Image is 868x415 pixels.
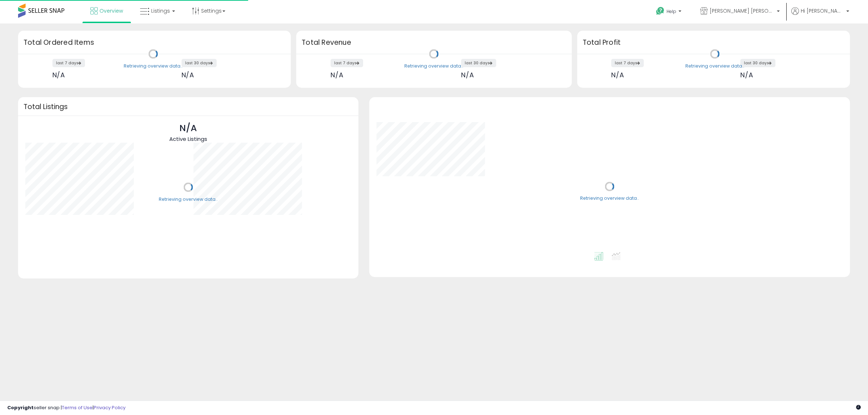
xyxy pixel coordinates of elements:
[404,63,463,69] div: Retrieving overview data..
[159,196,218,203] div: Retrieving overview data..
[667,8,676,14] span: Help
[124,63,183,69] div: Retrieving overview data..
[151,7,170,14] span: Listings
[685,63,744,69] div: Retrieving overview data..
[791,7,849,23] a: Hi [PERSON_NAME]
[710,7,775,14] span: [PERSON_NAME] [PERSON_NAME]
[580,195,639,202] div: Retrieving overview data..
[650,1,689,23] a: Help
[99,7,123,14] span: Overview
[656,7,665,16] i: Get Help
[801,7,844,14] span: Hi [PERSON_NAME]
